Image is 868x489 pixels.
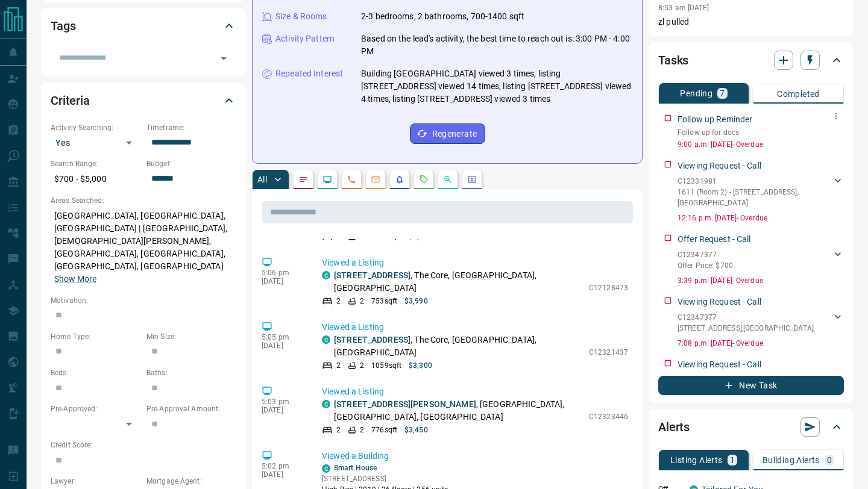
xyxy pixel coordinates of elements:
[589,282,628,293] p: C12128473
[275,10,327,23] p: Size & Rooms
[262,470,304,479] p: [DATE]
[678,139,844,150] p: 9:00 a.m. [DATE] - Overdue
[334,398,583,423] p: , [GEOGRAPHIC_DATA], [GEOGRAPHIC_DATA], [GEOGRAPHIC_DATA]
[146,476,236,487] p: Mortgage Agent:
[51,440,236,450] p: Credit Score:
[777,90,820,98] p: Completed
[409,360,432,371] p: $3,300
[334,270,410,280] a: [STREET_ADDRESS]
[678,213,844,223] p: 12:16 p.m. [DATE] - Overdue
[51,91,90,110] h2: Criteria
[678,127,844,138] p: Follow up for docs
[51,122,140,133] p: Actively Searching:
[262,397,304,406] p: 5:03 pm
[322,335,330,344] div: condos.ca
[371,425,397,435] p: 776 sqft
[334,399,476,409] a: [STREET_ADDRESS][PERSON_NAME]
[262,333,304,341] p: 5:05 pm
[371,175,380,184] svg: Emails
[658,417,690,437] h2: Alerts
[262,341,304,350] p: [DATE]
[658,51,688,70] h2: Tasks
[275,67,343,80] p: Repeated Interest
[298,175,308,184] svg: Notes
[322,400,330,408] div: condos.ca
[678,260,733,271] p: Offer Price: $700
[730,456,735,464] p: 1
[678,160,761,172] p: Viewing Request - Call
[146,403,236,414] p: Pre-Approval Amount:
[51,86,236,115] div: Criteria
[262,269,304,277] p: 5:06 pm
[419,175,429,184] svg: Requests
[275,33,335,45] p: Activity Pattern
[51,133,140,152] div: Yes
[336,360,341,371] p: 2
[678,310,844,336] div: C12347377[STREET_ADDRESS],[GEOGRAPHIC_DATA]
[589,347,628,358] p: C12321437
[334,334,583,359] p: , The Core, [GEOGRAPHIC_DATA], [GEOGRAPHIC_DATA]
[322,450,628,463] p: Viewed a Building
[322,385,628,398] p: Viewed a Listing
[146,331,236,342] p: Min Size:
[658,4,709,12] p: 8:53 am [DATE]
[334,464,377,472] a: Smart House
[322,473,448,484] p: [STREET_ADDRESS]
[678,247,844,273] div: C12347377Offer Price: $700
[262,406,304,414] p: [DATE]
[678,312,814,323] p: C12347377
[51,16,75,36] h2: Tags
[827,456,832,464] p: 0
[678,358,761,371] p: Viewing Request - Call
[678,233,751,246] p: Offer Request - Call
[360,296,364,307] p: 2
[336,296,341,307] p: 2
[361,10,524,23] p: 2-3 bedrooms, 2 bathrooms, 700-1400 sqft
[334,269,583,294] p: , The Core, [GEOGRAPHIC_DATA], [GEOGRAPHIC_DATA]
[404,296,428,307] p: $3,990
[322,464,330,473] div: condos.ca
[361,67,632,105] p: Building [GEOGRAPHIC_DATA] viewed 3 times, listing [STREET_ADDRESS] viewed 14 times, listing [STR...
[146,158,236,169] p: Budget:
[322,321,628,334] p: Viewed a Listing
[670,456,723,464] p: Listing Alerts
[658,16,844,28] p: zl pulled
[443,175,453,184] svg: Opportunities
[360,425,364,435] p: 2
[51,169,140,189] p: $700 - $5,000
[51,331,140,342] p: Home Type:
[678,113,752,126] p: Follow up Reminder
[51,206,236,289] p: [GEOGRAPHIC_DATA], [GEOGRAPHIC_DATA], [GEOGRAPHIC_DATA] | [GEOGRAPHIC_DATA], [DEMOGRAPHIC_DATA][P...
[257,175,267,184] p: All
[51,476,140,487] p: Lawyer:
[347,175,356,184] svg: Calls
[410,123,485,144] button: Regenerate
[467,175,477,184] svg: Agent Actions
[146,122,236,133] p: Timeframe:
[51,158,140,169] p: Search Range:
[334,335,410,344] a: [STREET_ADDRESS]
[51,295,236,306] p: Motivation:
[678,338,844,349] p: 7:08 p.m. [DATE] - Overdue
[678,275,844,286] p: 3:39 p.m. [DATE] - Overdue
[678,176,832,187] p: C12331981
[678,296,761,308] p: Viewing Request - Call
[336,425,341,435] p: 2
[658,376,844,395] button: New Task
[322,257,628,269] p: Viewed a Listing
[678,173,844,211] div: C123319811611 (Room 2) - [STREET_ADDRESS],[GEOGRAPHIC_DATA]
[361,33,632,58] p: Based on the lead's activity, the best time to reach out is: 3:00 PM - 4:00 PM
[404,425,428,435] p: $3,450
[658,413,844,441] div: Alerts
[215,50,232,67] button: Open
[51,11,236,40] div: Tags
[371,296,397,307] p: 753 sqft
[371,360,401,371] p: 1059 sqft
[658,46,844,75] div: Tasks
[678,249,733,260] p: C12347377
[262,277,304,285] p: [DATE]
[51,403,140,414] p: Pre-Approved:
[54,273,96,285] button: Show More
[322,271,330,279] div: condos.ca
[51,195,236,206] p: Areas Searched:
